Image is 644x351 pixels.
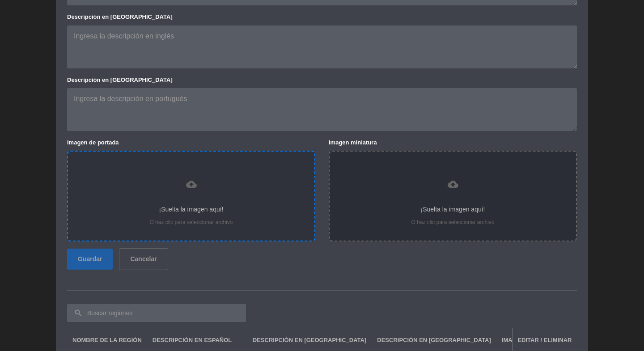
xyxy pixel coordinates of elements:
label: Descripción en [GEOGRAPHIC_DATA] [67,75,577,85]
div: O haz clic para seleccionar archivo [77,218,305,227]
label: Imagen miniatura [329,138,577,147]
i: cloud_upload [186,179,197,190]
i: cloud_upload [448,179,458,190]
label: Descripción en [GEOGRAPHIC_DATA] [67,12,577,21]
div: O haz clic para seleccionar archivo [339,218,567,227]
button: Guardar [67,249,113,270]
button: Cancelar [119,248,168,270]
input: Buscar regiones [67,304,246,322]
div: ¡Suelta la imagen aquí! [339,204,567,215]
label: Imagen de portada [67,138,315,147]
div: ¡Suelta la imagen aquí! [77,204,305,215]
